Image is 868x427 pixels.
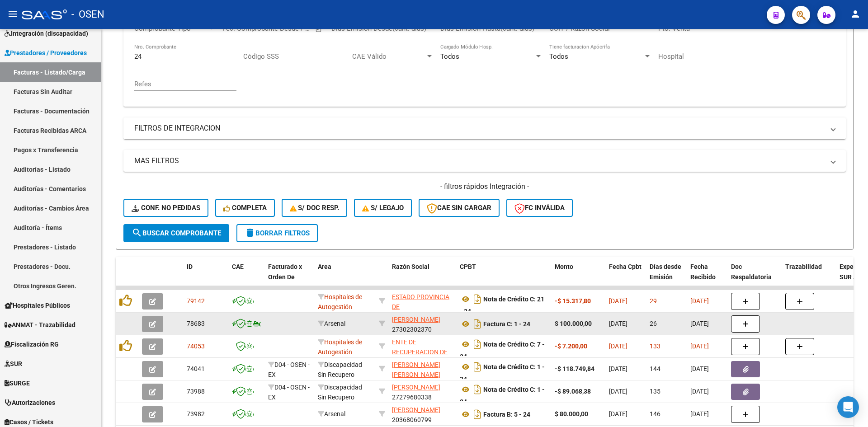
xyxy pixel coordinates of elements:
div: 27279680338 [392,382,453,401]
span: Trazabilidad [785,263,822,270]
datatable-header-cell: Días desde Emisión [646,257,687,297]
span: Integración (discapacidad) [5,28,88,38]
span: Area [318,263,331,270]
strong: $ 80.000,00 [555,410,588,418]
button: FC Inválida [506,199,573,217]
span: S/ legajo [362,204,404,212]
span: 26 [650,320,657,327]
button: Conf. no pedidas [123,199,208,217]
span: 74041 [187,365,205,372]
div: 20368060799 [392,405,453,424]
span: Arsenal [318,320,345,327]
span: [DATE] [690,320,709,327]
span: [DATE] [690,343,709,350]
datatable-header-cell: Trazabilidad [782,257,836,297]
span: 78683 [187,320,205,327]
span: Fiscalización RG [5,339,59,349]
strong: Nota de Crédito C: 1 - 24 [460,386,545,405]
span: 74053 [187,343,205,350]
i: Descargar documento [472,292,483,306]
span: Completa [223,204,267,212]
strong: $ 100.000,00 [555,320,592,327]
span: [DATE] [690,388,709,395]
strong: Nota de Crédito C: 7 - 24 [460,341,545,360]
span: [PERSON_NAME] [PERSON_NAME] [392,361,440,379]
span: Buscar Comprobante [132,229,221,237]
span: [DATE] [690,365,709,372]
datatable-header-cell: Razón Social [388,257,456,297]
div: Open Intercom Messenger [837,396,859,418]
span: Casos / Tickets [5,417,53,427]
span: D04 - OSEN - EX [PERSON_NAME] [268,361,316,389]
span: CAE [232,263,244,270]
strong: Nota de Crédito C: 1 - 24 [460,363,545,383]
strong: Nota de Crédito C: 21 - 24 [460,296,544,315]
span: ESTADO PROVINCIA DE [GEOGRAPHIC_DATA][PERSON_NAME] [392,293,453,331]
span: [DATE] [609,388,627,395]
datatable-header-cell: CPBT [456,257,551,297]
strong: -$ 89.068,38 [555,388,591,395]
i: Descargar documento [472,360,483,374]
datatable-header-cell: Doc Respaldatoria [727,257,782,297]
span: [PERSON_NAME] [392,384,440,391]
mat-icon: menu [7,9,18,19]
span: 146 [650,410,660,418]
span: ID [187,263,193,270]
span: [DATE] [609,410,627,418]
div: 27302302370 [392,314,453,333]
span: Hospitales de Autogestión [318,293,362,311]
span: CAE Válido [352,52,425,61]
span: Arsenal [318,410,345,418]
span: 135 [650,388,660,395]
span: Borrar Filtros [245,229,310,237]
span: Facturado x Orden De [268,263,302,281]
span: Razón Social [392,263,429,270]
span: SUR [5,359,22,369]
mat-icon: delete [245,227,255,238]
span: FC Inválida [514,204,565,212]
span: [DATE] [609,297,627,305]
datatable-header-cell: Facturado x Orden De [264,257,314,297]
span: 73988 [187,388,205,395]
span: Hospitales de Autogestión [318,338,362,356]
mat-expansion-panel-header: FILTROS DE INTEGRACION [123,117,846,139]
span: 144 [650,365,660,372]
span: Doc Respaldatoria [731,263,772,281]
datatable-header-cell: Monto [551,257,605,297]
div: 30718615700 [392,337,453,356]
mat-panel-title: FILTROS DE INTEGRACION [134,123,824,133]
span: SURGE [5,378,30,388]
strong: Factura B: 5 - 24 [483,411,530,418]
span: - OSEN [71,5,104,24]
span: CPBT [460,263,476,270]
span: Discapacidad Sin Recupero [318,384,362,401]
datatable-header-cell: Fecha Cpbt [605,257,646,297]
mat-icon: person [850,9,861,19]
datatable-header-cell: Fecha Recibido [687,257,727,297]
button: S/ Doc Resp. [282,199,348,217]
i: Descargar documento [472,317,483,331]
strong: -$ 7.200,00 [555,343,587,350]
i: Descargar documento [472,337,483,352]
mat-panel-title: MAS FILTROS [134,156,824,166]
div: 30673377544 [392,292,453,311]
button: Completa [215,199,275,217]
span: Fecha Recibido [690,263,716,281]
span: [PERSON_NAME] [392,406,440,413]
span: Conf. no pedidas [132,204,200,212]
span: Hospitales Públicos [5,300,70,310]
span: 29 [650,297,657,305]
span: 73982 [187,410,205,418]
span: Prestadores / Proveedores [5,48,87,58]
span: [DATE] [609,365,627,372]
strong: -$ 15.317,80 [555,297,591,305]
mat-expansion-panel-header: MAS FILTROS [123,150,846,172]
i: Descargar documento [472,407,483,422]
span: [DATE] [690,297,709,305]
datatable-header-cell: ID [183,257,228,297]
button: Borrar Filtros [236,224,318,242]
span: Discapacidad Sin Recupero [318,361,362,379]
span: ANMAT - Trazabilidad [5,320,75,330]
span: ENTE DE RECUPERACION DE FONDOS PARA EL FORTALECIMIENTO DEL SISTEMA DE SALUD DE MENDOZA (REFORSAL)... [392,338,452,408]
span: [DATE] [690,410,709,418]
